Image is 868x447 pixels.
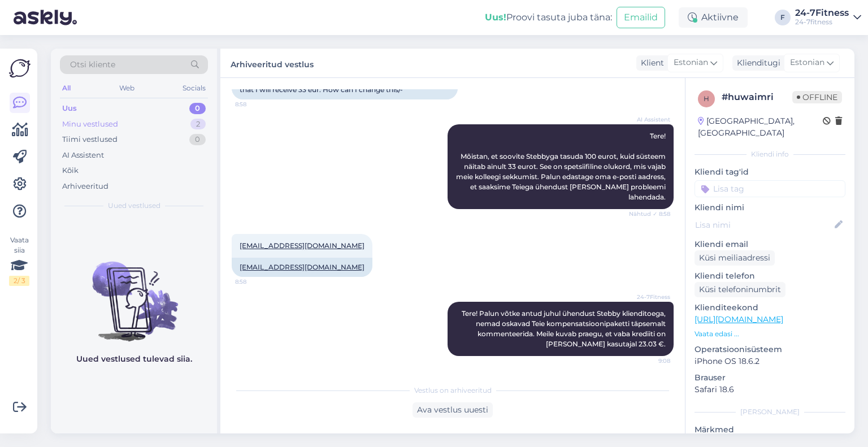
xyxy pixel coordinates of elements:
[695,149,845,159] div: Kliendi info
[76,353,192,365] p: Uued vestlused tulevad siia.
[62,103,77,114] div: Uus
[695,180,845,197] input: Lisa tag
[617,7,665,28] button: Emailid
[413,402,493,418] div: Ava vestlus uuesti
[62,150,104,161] div: AI Assistent
[190,119,206,130] div: 2
[628,115,670,124] span: AI Assistent
[704,94,709,103] span: h
[795,8,849,18] div: 24-7Fitness
[9,276,29,286] div: 2 / 3
[62,165,79,176] div: Kõik
[698,115,823,139] div: [GEOGRAPHIC_DATA], [GEOGRAPHIC_DATA]
[695,407,845,417] div: [PERSON_NAME]
[9,58,31,79] img: Askly Logo
[775,10,791,25] div: F
[51,241,217,343] img: No chats
[722,90,792,104] div: # huwaimri
[636,57,664,69] div: Klient
[695,384,845,396] p: Safari 18.6
[695,282,785,297] div: Küsi telefoninumbrit
[695,270,845,282] p: Kliendi telefon
[70,59,115,71] span: Otsi kliente
[628,293,670,301] span: 24-7Fitness
[189,103,206,114] div: 0
[62,119,118,130] div: Minu vestlused
[695,302,845,314] p: Klienditeekond
[60,81,73,96] div: All
[628,210,670,218] span: Nähtud ✓ 8:58
[695,424,845,436] p: Märkmed
[695,329,845,339] p: Vaata edasi ...
[795,18,849,27] div: 24-7fitness
[485,12,506,23] b: Uus!
[189,134,206,145] div: 0
[414,385,492,396] span: Vestlus on arhiveeritud
[674,57,708,69] span: Estonian
[695,202,845,214] p: Kliendi nimi
[679,7,748,28] div: Aktiivne
[695,372,845,384] p: Brauser
[732,57,780,69] div: Klienditugi
[792,91,842,103] span: Offline
[108,201,160,211] span: Uued vestlused
[117,81,137,96] div: Web
[695,219,832,231] input: Lisa nimi
[485,11,612,24] div: Proovi tasuta juba täna:
[462,309,667,348] span: Tere! Palun võtke antud juhul ühendust Stebby klienditoega, nemad oskavad Teie kompensatsioonipak...
[695,238,845,250] p: Kliendi email
[695,250,775,266] div: Küsi meiliaadressi
[9,235,29,286] div: Vaata siia
[235,277,277,286] span: 8:58
[695,314,783,324] a: [URL][DOMAIN_NAME]
[62,181,108,192] div: Arhiveeritud
[628,357,670,365] span: 9:08
[180,81,208,96] div: Socials
[235,100,277,109] span: 8:58
[695,355,845,367] p: iPhone OS 18.6.2
[231,55,314,71] label: Arhiveeritud vestlus
[62,134,118,145] div: Tiimi vestlused
[695,166,845,178] p: Kliendi tag'id
[695,344,845,355] p: Operatsioonisüsteem
[240,263,364,271] a: [EMAIL_ADDRESS][DOMAIN_NAME]
[790,57,824,69] span: Estonian
[795,8,861,27] a: 24-7Fitness24-7fitness
[240,241,364,250] a: [EMAIL_ADDRESS][DOMAIN_NAME]
[456,132,667,201] span: Tere! Mõistan, et soovite Stebbyga tasuda 100 eurot, kuid süsteem näitab ainult 33 eurot. See on ...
